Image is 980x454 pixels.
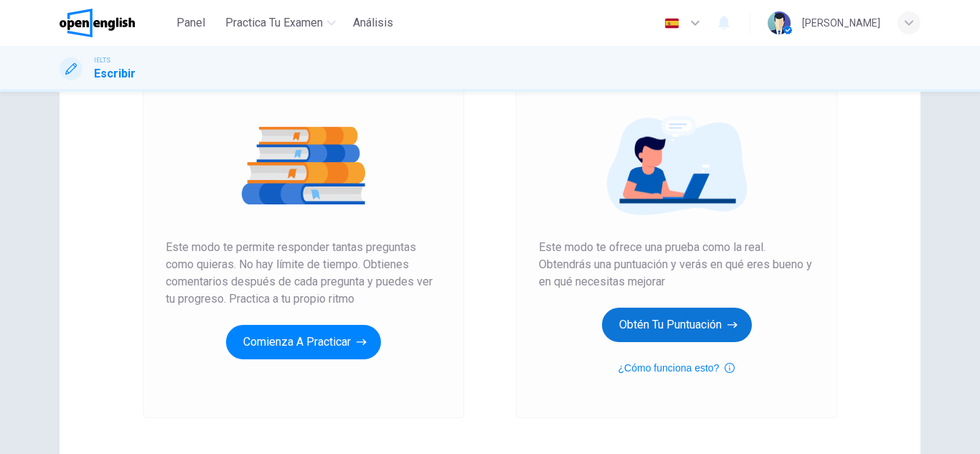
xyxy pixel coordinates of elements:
img: OpenEnglish logo [60,9,135,37]
img: Profile picture [768,11,791,34]
h1: Escribir [94,65,136,82]
button: Comienza a practicar [226,325,381,359]
span: IELTS [94,55,110,65]
span: Panel [176,14,205,32]
button: Obtén tu puntuación [602,308,752,342]
button: ¿Cómo funciona esto? [618,359,735,377]
a: OpenEnglish logo [60,9,168,37]
span: Este modo te ofrece una prueba como la real. Obtendrás una puntuación y verás en qué eres bueno y... [539,239,814,290]
button: Practica tu examen [220,10,341,36]
button: Panel [168,10,214,36]
img: es [663,18,681,29]
button: Análisis [347,10,399,36]
span: Este modo te permite responder tantas preguntas como quieras. No hay límite de tiempo. Obtienes c... [166,239,441,308]
span: Análisis [353,14,393,32]
span: Practica tu examen [225,14,323,32]
div: [PERSON_NAME] [802,14,880,32]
